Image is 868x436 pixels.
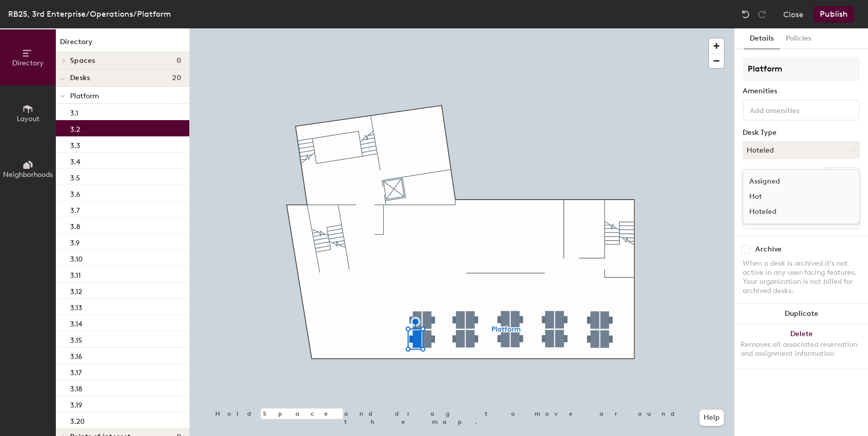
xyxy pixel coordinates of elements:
[744,28,780,49] button: Details
[743,129,860,137] div: Desk Type
[70,92,99,100] span: Platform
[70,414,85,426] p: 3.20
[70,220,80,231] p: 3.8
[70,236,80,247] p: 3.9
[70,171,80,183] p: 3.5
[70,203,80,215] p: 3.7
[56,37,189,52] h1: Directory
[70,57,95,65] span: Spaces
[699,410,724,426] button: Help
[70,155,80,166] p: 3.4
[735,324,868,369] button: DeleteRemoves all associated reservation and assignment information
[70,74,90,82] span: Desks
[70,349,82,361] p: 3.16
[70,106,78,118] p: 3.1
[823,167,860,185] button: Ungroup
[70,252,83,264] p: 3.10
[741,340,862,358] div: Removes all associated reservation and assignment information
[743,189,845,204] div: Hot
[3,170,53,179] span: Neighborhoods
[70,301,82,312] p: 3.13
[814,6,854,22] button: Publish
[743,174,845,189] div: Assigned
[177,57,181,65] span: 0
[743,204,845,220] div: Hoteled
[743,259,860,296] div: When a desk is archived it's not active in any user-facing features. Your organization is not bil...
[780,28,817,49] button: Policies
[70,187,80,199] p: 3.6
[8,8,171,20] div: RB25, 3rd Enterprise/Operations/Platform
[755,245,782,253] div: Archive
[748,103,839,116] input: Add amenities
[70,268,81,280] p: 3.11
[757,9,767,19] img: Redo
[70,366,82,377] p: 3.17
[70,398,82,410] p: 3.19
[70,333,82,345] p: 3.15
[17,115,40,123] span: Layout
[70,138,80,150] p: 3.3
[741,9,751,19] img: Undo
[743,141,860,159] button: Hoteled
[70,382,82,393] p: 3.18
[70,317,82,329] p: 3.14
[743,87,860,95] div: Amenities
[12,59,44,67] span: Directory
[172,74,181,82] span: 20
[735,304,868,324] button: Duplicate
[70,122,80,134] p: 3.2
[70,284,82,296] p: 3.12
[783,6,804,22] button: Close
